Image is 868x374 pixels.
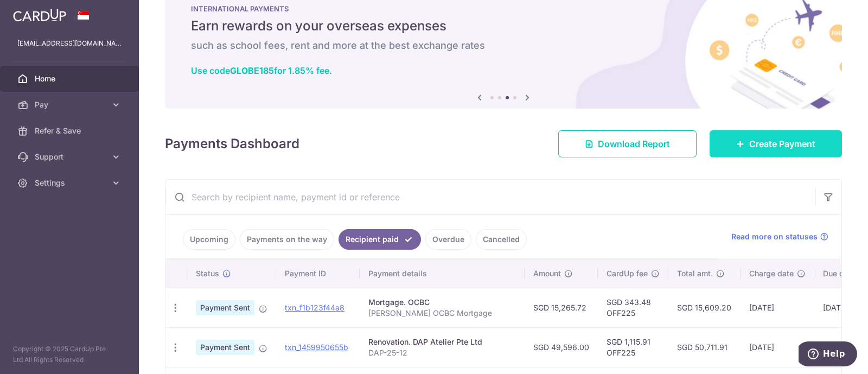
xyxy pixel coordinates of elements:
[668,288,741,327] td: SGD 15,609.20
[741,288,814,327] td: [DATE]
[731,231,818,242] span: Read more on statuses
[285,303,344,312] a: txn_f1b123f44a8
[476,229,527,250] a: Cancelled
[731,231,828,242] a: Read more on statuses
[425,229,471,250] a: Overdue
[741,327,814,367] td: [DATE]
[13,9,66,22] img: CardUp
[191,4,816,13] p: INTERNATIONAL PAYMENTS
[677,268,713,279] span: Total amt.
[339,229,421,250] a: Recipient paid
[17,38,122,49] p: [EMAIL_ADDRESS][DOMAIN_NAME]
[196,340,254,355] span: Payment Sent
[598,327,668,367] td: SGD 1,115.91 OFF225
[823,268,856,279] span: Due date
[183,229,235,250] a: Upcoming
[749,137,815,150] span: Create Payment
[240,229,334,250] a: Payments on the way
[368,308,516,319] p: [PERSON_NAME] OCBC Mortgage
[598,137,670,150] span: Download Report
[196,300,254,315] span: Payment Sent
[191,39,816,52] h6: such as school fees, rent and more at the best exchange rates
[165,134,299,154] h4: Payments Dashboard
[35,125,106,136] span: Refer & Save
[35,73,106,84] span: Home
[525,327,598,367] td: SGD 49,596.00
[285,343,348,352] a: txn_1459950655b
[799,341,857,369] iframe: Opens a widget where you can find more information
[35,178,106,188] span: Settings
[668,327,741,367] td: SGD 50,711.91
[230,65,274,76] b: GLOBE185
[196,268,219,279] span: Status
[35,151,106,162] span: Support
[749,268,794,279] span: Charge date
[35,99,106,110] span: Pay
[368,337,516,347] div: Renovation. DAP Atelier Pte Ltd
[525,288,598,327] td: SGD 15,265.72
[360,259,525,288] th: Payment details
[165,180,815,214] input: Search by recipient name, payment id or reference
[368,347,516,358] p: DAP-25-12
[558,130,697,157] a: Download Report
[710,130,842,157] a: Create Payment
[276,259,360,288] th: Payment ID
[368,297,516,308] div: Mortgage. OCBC
[598,288,668,327] td: SGD 343.48 OFF225
[191,65,332,76] a: Use codeGLOBE185for 1.85% fee.
[607,268,648,279] span: CardUp fee
[533,268,561,279] span: Amount
[191,17,816,35] h5: Earn rewards on your overseas expenses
